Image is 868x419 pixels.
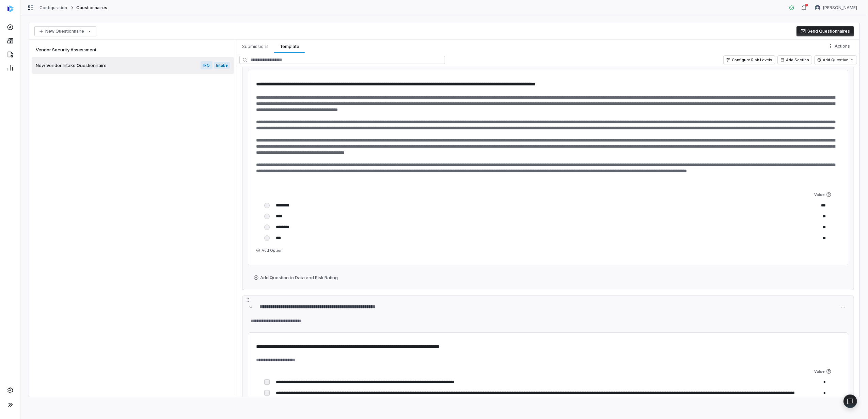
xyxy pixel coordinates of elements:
button: New Questionnaire [34,26,96,36]
span: New Vendor Intake Questionnaire [36,62,107,68]
span: [PERSON_NAME] [823,5,857,11]
button: Add Question to Data and Risk Rating [248,271,343,284]
button: Send Questionnaires [796,26,854,36]
button: Add Option [253,246,285,254]
img: svg%3e [7,5,14,12]
a: Configuration [40,5,67,11]
span: Intake [214,62,230,69]
span: Vendor Security Assessment [36,47,96,53]
button: Add Section [778,56,812,64]
button: Brian Anderson avatar[PERSON_NAME] [811,3,861,13]
button: Configure Risk Levels [724,56,775,64]
button: Add Question [815,56,857,64]
button: Drag to reorder section [242,296,253,304]
img: Brian Anderson avatar [815,5,820,11]
span: Questionnaires [76,5,108,11]
button: More actions [826,41,854,51]
span: Value [814,192,841,197]
a: Vendor Security Assessment [32,42,234,57]
span: IRQ [201,61,212,69]
span: Template [277,42,302,51]
span: Submissions [239,42,271,51]
span: Value [814,369,841,374]
a: New Vendor Intake QuestionnaireIRQIntake [32,57,234,74]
